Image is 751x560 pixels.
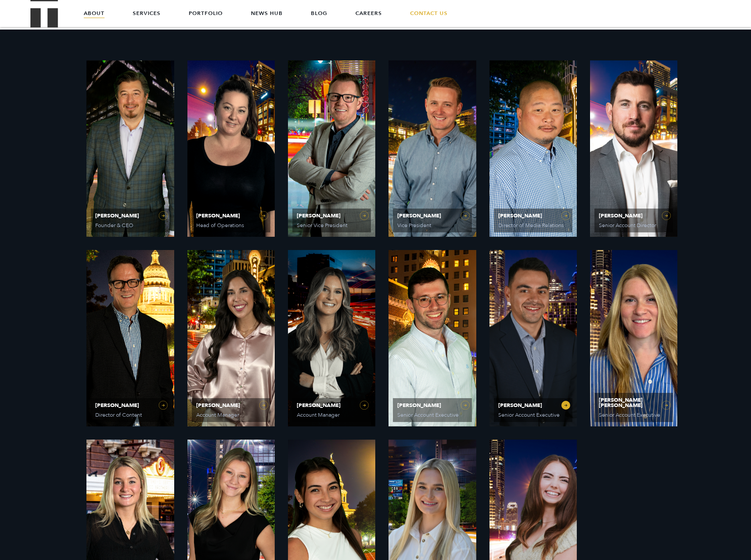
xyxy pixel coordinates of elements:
span: Account Manager [297,412,365,418]
span: [PERSON_NAME] [196,213,266,218]
span: Senior Account Executive [599,412,667,418]
a: View Bio for McKenzie Covell [288,250,375,426]
a: View Bio for Mike Bradley [489,250,577,426]
a: View Bio for Jim Cameron [590,60,677,237]
span: Founder & CEO [95,223,163,228]
a: View Bio for Ethan Parker [86,60,174,237]
span: [PERSON_NAME] [PERSON_NAME] [599,397,669,408]
span: Director of Content [95,412,163,418]
span: Head of Operations [196,223,264,228]
span: Vice President [397,223,465,228]
span: [PERSON_NAME] [95,403,165,408]
a: View Bio for Katie Anne Hayes [590,250,677,426]
a: View Bio for Josh Georgiou [389,250,476,426]
span: [PERSON_NAME] [599,213,669,218]
a: View Bio for Will Kruisbrink [389,60,476,237]
span: [PERSON_NAME] [95,213,165,218]
a: View Bio for Jin Woo [489,60,577,237]
span: [PERSON_NAME] [297,213,366,218]
span: Senior Vice President [297,223,365,228]
span: Senior Account Executive [498,412,566,418]
a: View Bio for Jeff Beckham [86,250,174,426]
span: [PERSON_NAME] [397,403,467,408]
span: [PERSON_NAME] [498,213,568,218]
span: Senior Account Executive [397,412,465,418]
a: View Bio for Olivia Gardner [187,60,275,237]
span: Senior Account Director [599,223,667,228]
span: Director of Media Relations [498,223,566,228]
a: View Bio for Matt Grant [288,60,375,237]
span: [PERSON_NAME] [397,213,467,218]
span: [PERSON_NAME] [498,403,568,408]
a: View Bio for Sarah Vandiver [187,250,275,426]
span: Account Manager [196,412,264,418]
